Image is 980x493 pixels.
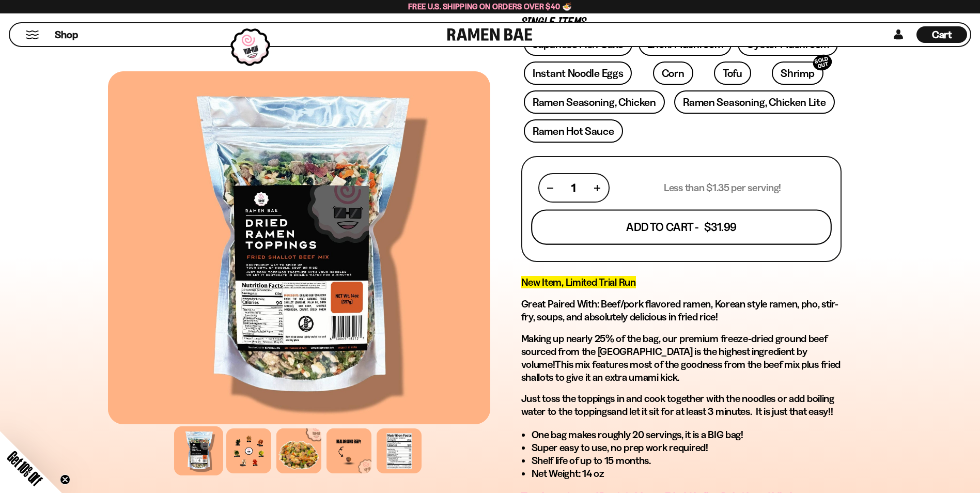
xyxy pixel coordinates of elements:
button: Add To Cart - $31.99 [531,210,832,245]
p: Less than $1.35 per serving! [664,181,781,194]
li: Net Weight: 14 oz [532,467,842,480]
span: Shop [55,28,78,42]
span: Free U.S. Shipping on Orders over $40 🍜 [408,2,572,11]
li: Shelf life of up to 15 months. [532,454,842,467]
h2: Great Paired With: Beef/pork flavored ramen, Korean style ramen, pho, stir-fry, soups, and absolu... [521,298,842,323]
li: Super easy to use, no prep work required! [532,441,842,454]
span: This mix features most of the goodness from the beef mix plus fried shallots to give it an extra ... [521,358,841,383]
div: Cart [916,23,967,46]
button: Mobile Menu Trigger [25,30,39,39]
p: Making up nearly 25% of the bag, our premium freeze-dried ground beef sourced from the [GEOGRAPHI... [521,332,842,384]
div: SOLD OUT [811,53,834,73]
a: ShrimpSOLD OUT [772,61,823,85]
a: Tofu [714,61,751,85]
p: Just and let it sit for at least 3 minutes. It is just that easy!! [521,392,842,418]
span: Cart [932,28,952,41]
button: Close teaser [60,474,70,485]
a: Ramen Seasoning, Chicken Lite [674,90,834,114]
span: New Item, Limited Trial Run [521,276,636,288]
li: One bag makes roughly 20 servings, it is a BIG bag! [532,428,842,441]
a: Instant Noodle Eggs [524,61,632,85]
span: 1 [571,181,575,194]
a: Corn [653,61,693,85]
span: Get 10% Off [5,448,45,488]
a: Ramen Seasoning, Chicken [524,90,665,114]
a: Ramen Hot Sauce [524,119,623,143]
a: Shop [55,26,78,43]
span: toss the toppings in and cook together with the noodles or add boiling water to the toppings [521,392,834,418]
